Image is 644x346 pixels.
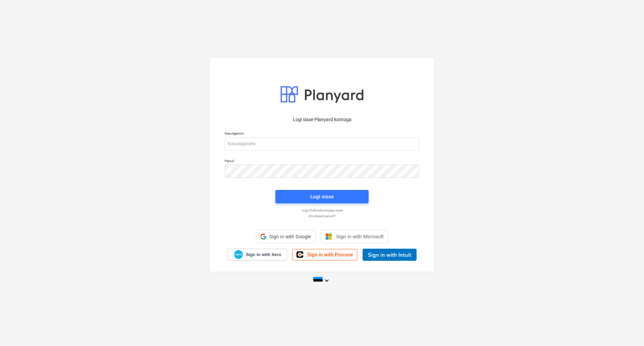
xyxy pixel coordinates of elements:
button: Logi sisse [275,190,369,203]
a: Sign in with Procore [292,249,357,260]
a: Logi ühekordse lingiga sisse [221,208,423,212]
span: Sign in with Xero [246,252,281,258]
span: Sign in with Google [269,234,311,239]
img: Microsoft logo [325,233,332,240]
span: Sign in with Procore [307,252,353,258]
i: keyboard_arrow_down [323,277,331,285]
p: Logi sisse Planyard kontoga [225,116,419,123]
p: Parool [225,159,419,164]
div: Logi sisse [310,192,334,201]
input: Kasutajanimi [225,137,419,151]
a: Sign in with Xero [227,249,287,260]
img: Xero logo [234,250,243,259]
p: Kasutajanimi [225,131,419,137]
a: Unustasid parooli? [221,214,423,218]
span: Sign in with Microsoft [336,234,384,239]
div: Sign in with Google [256,230,315,243]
